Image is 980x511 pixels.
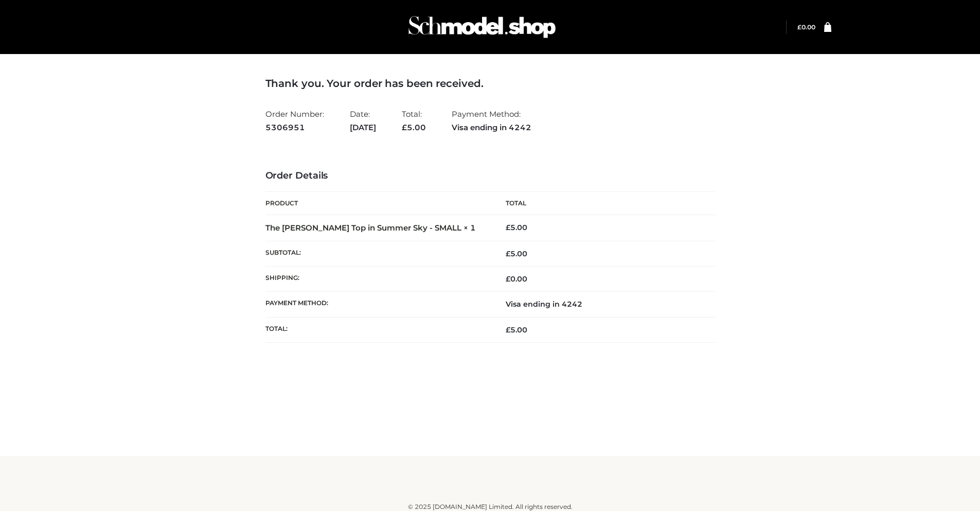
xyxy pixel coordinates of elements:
[265,77,715,90] h3: Thank you. Your order has been received.
[265,317,490,342] th: Total:
[402,105,426,136] li: Total:
[506,325,510,334] span: £
[464,223,476,233] strong: × 1
[797,23,801,31] span: £
[402,122,426,132] span: 5.00
[506,274,527,284] bdi: 0.00
[265,170,715,182] h3: Order Details
[490,292,715,317] td: Visa ending in 4242
[490,192,715,215] th: Total
[265,241,490,266] th: Subtotal:
[797,23,815,31] bdi: 0.00
[265,267,490,292] th: Shipping:
[452,121,531,134] strong: Visa ending in 4242
[350,121,376,134] strong: [DATE]
[265,105,324,136] li: Order Number:
[797,23,815,31] a: £0.00
[506,249,527,258] span: 5.00
[265,121,324,134] strong: 5306951
[506,223,510,232] span: £
[350,105,376,136] li: Date:
[506,249,510,258] span: £
[265,192,490,215] th: Product
[265,223,461,233] a: The [PERSON_NAME] Top in Summer Sky - SMALL
[452,105,531,136] li: Payment Method:
[506,274,510,284] span: £
[405,7,559,47] img: Schmodel Admin 964
[506,223,527,232] bdi: 5.00
[265,292,490,317] th: Payment method:
[402,122,407,132] span: £
[506,325,527,334] span: 5.00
